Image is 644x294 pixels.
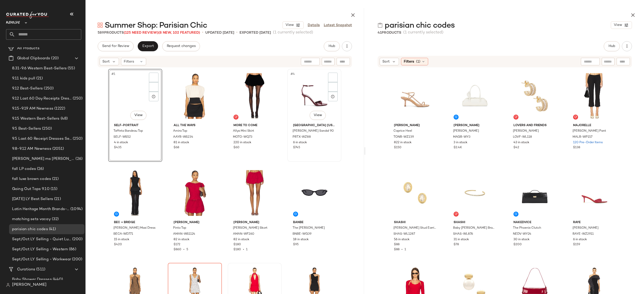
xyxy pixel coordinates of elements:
[12,106,53,112] span: 9.15-9.19 AM Newness
[313,113,322,117] span: View
[202,30,203,36] span: •
[233,226,267,230] span: [PERSON_NAME] Skort
[52,277,63,282] span: (440)
[134,113,143,117] span: View
[394,237,410,242] span: 56 in stock
[289,168,340,218] img: BNBE-WG39_V1.jpg
[12,196,53,202] span: [DATE] LY Best Sellers
[233,237,249,242] span: 82 in stock
[233,145,239,150] span: $60
[51,146,64,152] span: (2051)
[454,123,496,128] span: [PERSON_NAME]
[12,66,67,71] span: 8.31-9.6 Western Best-Sellers
[324,23,352,28] a: Latest Snapshot
[186,248,188,251] span: 5
[12,186,50,192] span: Going Out Tops 9.10
[403,30,444,36] span: (1 currently selected)
[124,31,158,35] span: (125 Need Review)
[233,248,241,251] span: $180
[181,248,186,251] span: •
[12,282,47,288] span: [PERSON_NAME]
[573,220,616,225] span: RAYE
[394,145,401,150] span: $150
[12,176,51,182] span: fall luxe brown codes
[111,72,116,77] span: #1
[399,248,405,251] span: •
[453,129,479,133] span: [PERSON_NAME]
[174,145,179,150] span: $68
[12,216,51,222] span: matching sets vacay
[394,248,399,251] span: $88
[113,129,143,133] span: Taffeta Bandeau Top
[393,232,415,236] span: SHAS-WL1287
[513,232,531,236] span: NEDV-WY24
[170,71,220,121] img: AAYR-WS234_V1.jpg
[513,123,556,128] span: Lovers and Friends
[293,226,325,230] span: The [PERSON_NAME]
[509,71,560,121] img: LOVF-WL118_V1.jpg
[513,135,532,139] span: LOVF-WL118
[72,96,83,102] span: (250)
[113,135,131,139] span: SELF-WS52
[17,267,35,272] span: Curations
[174,242,180,247] span: $172
[573,242,580,247] span: $159
[273,30,313,36] span: (1 currently selected)
[290,72,296,77] span: #4
[454,237,469,242] span: 31 in stock
[454,140,467,145] span: 3 in stock
[390,168,440,218] img: SHAS-WL1287_V1.jpg
[12,126,41,132] span: 9.5 Best-Sellers
[453,135,470,139] span: MAGR-WY3
[283,21,304,29] button: View
[293,242,299,247] span: $95
[173,129,187,133] span: Amira Top
[12,206,69,212] span: Latin Heritage Month Brands- DO NOT DELETE
[162,41,200,51] button: Request changes
[236,30,237,36] span: •
[378,23,383,28] img: svg%3e
[233,123,276,128] span: MORE TO COME
[6,12,49,19] img: cfy_white_logo.C9jOOHJF.svg
[51,216,59,222] span: (32)
[241,248,246,251] span: •
[378,30,401,35] div: Products
[113,226,155,230] span: [PERSON_NAME] Maxi Dress
[293,237,309,242] span: 18 in stock
[12,277,52,282] span: Baby Shower Dresses
[74,156,83,162] span: (26)
[174,220,216,225] span: [PERSON_NAME]
[404,59,414,64] span: Filters
[105,21,207,31] span: Summer Shop: Parisian Chic
[233,135,252,139] span: MOTO-WQ73
[174,248,181,251] span: $860
[513,140,529,145] span: 43 in stock
[328,44,335,48] span: Hub
[17,45,39,51] span: All Products
[12,236,71,242] span: Sept/Oct LY Selling - Quiet Luxe
[68,247,76,252] span: (86)
[604,41,620,51] button: Hub
[405,248,406,251] span: 1
[71,257,82,262] span: (200)
[142,44,154,48] span: Export
[205,30,234,35] p: updated [DATE]
[98,23,103,28] img: svg%3e
[12,96,72,102] span: 9.12 Last 60 Day Receipts Dresses
[170,168,220,218] img: AMAN-WS1124_V1.jpg
[513,145,519,150] span: $42
[229,168,280,218] img: AMAN-WF260_V1.jpg
[233,242,241,247] span: $180
[513,226,541,230] span: The Phoenix Clutch
[12,146,51,152] span: 9.8-9.12 AM Newness
[174,237,189,242] span: 82 in stock
[113,232,133,236] span: BECA-WD771
[569,71,620,121] img: MALR-WP157_V1.jpg
[308,23,320,28] a: Details
[98,41,134,51] button: Send for Review
[234,116,237,119] img: svg%3e
[69,206,83,212] span: (1094)
[450,71,500,121] img: MAGR-WY3_V1.jpg
[173,135,193,139] span: AAYR-WS234
[454,145,462,150] span: $2.4K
